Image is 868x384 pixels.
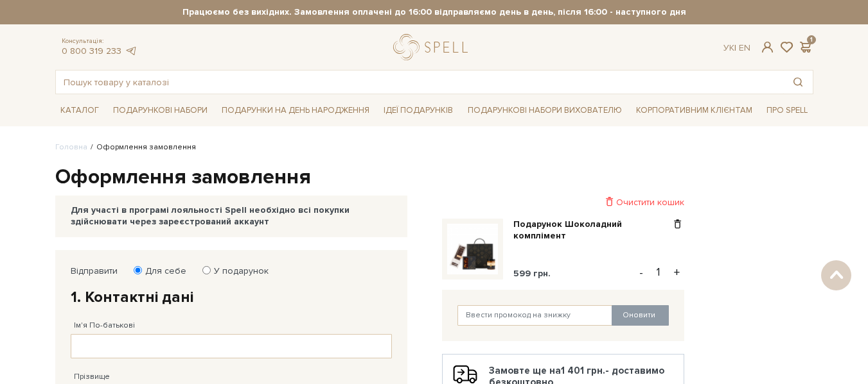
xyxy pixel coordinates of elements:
a: Головна [55,142,87,152]
label: Прізвище [74,371,110,383]
a: En [739,42,750,53]
a: telegram [125,46,137,56]
span: 599 грн. [513,268,551,279]
label: Для себе [137,265,186,277]
a: Подарунок Шоколадний комплімент [513,219,671,242]
a: Подарункові набори [108,101,213,121]
label: Ім'я По-батькові [74,320,135,331]
a: Про Spell [761,101,813,121]
a: logo [393,34,474,60]
input: Пошук товару у каталозі [56,71,783,94]
a: Ідеї подарунків [378,101,458,121]
h1: Оформлення замовлення [55,164,813,191]
a: Подарункові набори вихователю [463,99,627,121]
div: Очистити кошик [442,196,684,208]
a: 0 800 319 233 [62,46,121,56]
strong: Працюємо без вихідних. Замовлення оплачені до 16:00 відправляємо день в день, після 16:00 - насту... [55,6,813,18]
a: Корпоративним клієнтам [631,99,757,121]
button: - [635,263,648,282]
div: Для участі в програмі лояльності Spell необхідно всі покупки здійснювати через зареєстрований акк... [71,205,392,228]
span: Консультація: [62,37,137,46]
h2: 1. Контактні дані [71,287,392,307]
button: + [669,263,684,282]
li: Оформлення замовлення [87,142,196,153]
b: 1 401 грн. [561,365,605,376]
img: Подарунок Шоколадний комплімент [447,224,498,274]
label: Відправити [71,265,118,277]
div: Ук [723,42,750,54]
label: У подарунок [206,265,269,277]
span: | [734,42,736,53]
input: Ввести промокод на знижку [457,305,613,326]
button: Пошук товару у каталозі [783,71,813,94]
button: Оновити [612,305,669,326]
input: У подарунок [202,266,211,274]
a: Подарунки на День народження [217,101,375,121]
a: Каталог [55,101,104,121]
input: Для себе [134,266,142,274]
